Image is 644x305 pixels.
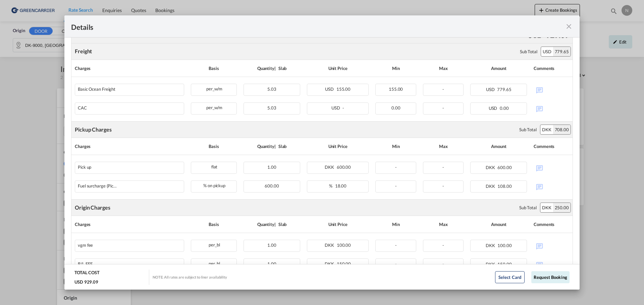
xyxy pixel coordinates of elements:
span: 1.00 [267,261,276,266]
span: 600.00 [337,164,351,170]
div: Charges [75,219,184,229]
span: USD [331,105,342,110]
div: Basis [191,63,237,73]
span: 1.00 [267,164,276,170]
span: - [442,86,444,92]
div: 708.00 [553,125,571,134]
div: Charges [75,141,184,151]
div: No Comments Available [534,240,569,251]
span: - [395,183,397,188]
span: 0.00 [500,105,509,111]
div: Fuel surcharge (Pick up) [78,183,118,188]
div: Freight [75,48,92,55]
span: 155.00 [389,86,403,92]
span: 100.00 [337,242,351,248]
div: Charges [75,63,184,73]
span: 600.00 [265,183,279,188]
span: 600.00 [497,165,512,170]
div: per_bl [191,259,236,267]
span: DKK [486,165,497,170]
div: USD 929.09 [74,279,98,285]
div: flat [191,162,236,170]
div: USD [541,47,553,56]
div: 779.65 [553,47,571,56]
div: Pickup Charges [75,126,112,133]
th: Comments [530,138,573,155]
md-dialog: Pickup Door ... [64,15,580,290]
div: Sub Total [519,127,537,133]
th: Comments [530,216,573,233]
div: % on pickup [191,181,236,189]
span: DKK [325,261,336,266]
span: USD [489,105,499,111]
div: Max [423,219,464,229]
span: 155.00 [336,86,351,92]
span: - [395,164,397,170]
span: - [442,164,444,170]
div: per_bl [191,240,236,248]
div: No Comments Available [534,180,569,192]
div: Min [375,141,416,151]
span: USD [325,86,335,92]
div: Max [423,141,464,151]
div: Amount [470,141,527,151]
span: DKK [486,261,497,267]
div: Quantity | Slab [244,63,300,73]
span: % [329,183,334,188]
div: Unit Price [307,141,369,151]
span: - [395,242,397,248]
div: B/L FEE [78,261,93,266]
div: Unit Price [307,219,369,229]
span: 18.00 [335,183,347,188]
div: Pick up [78,165,91,170]
span: 779.65 [497,87,511,92]
div: Basis [191,141,237,151]
span: DKK [486,183,497,189]
div: vgm fee [78,243,93,248]
div: Amount [470,219,527,229]
div: No Comments Available [534,84,569,95]
span: 100.00 [497,243,512,248]
span: DKK [486,243,497,248]
button: Request Booking [531,271,570,283]
span: 5.03 [267,105,276,110]
div: Amount [470,63,527,73]
md-icon: icon-close fg-AAA8AD m-0 cursor [565,22,573,30]
div: per_w/m [191,84,236,92]
div: Sub Total [520,49,537,55]
span: USD [486,87,496,92]
button: Select Card [495,271,525,283]
div: Details [71,22,523,30]
div: DKK [540,125,553,134]
div: Quantity | Slab [244,141,300,151]
div: No Comments Available [534,102,569,114]
div: TOTAL COST [74,270,100,279]
span: - [395,261,397,266]
span: 5.03 [267,86,276,92]
div: No Comments Available [534,258,569,270]
div: Min [375,63,416,73]
div: 250.00 [553,203,571,212]
span: 150.00 [497,261,512,267]
span: DKK [325,242,336,248]
span: 108.00 [497,183,512,189]
div: Basic Ocean Freight [78,87,115,92]
div: Origin Charges [75,204,110,211]
div: Quantity | Slab [244,219,300,229]
span: DKK [325,164,336,170]
span: 150.00 [337,261,351,266]
div: Unit Price [307,63,369,73]
div: No Comments Available [534,162,569,173]
span: - [442,261,444,266]
div: Sub Total [519,205,537,211]
span: - [442,105,444,110]
div: NOTE: All rates are subject to liner availability [153,275,227,280]
div: CAC [78,105,87,110]
span: 0.00 [391,105,400,110]
span: - [442,242,444,248]
div: DKK [540,203,553,212]
div: Basis [191,219,237,229]
th: Comments [530,60,573,77]
span: 1.00 [267,242,276,248]
span: - [342,105,344,110]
